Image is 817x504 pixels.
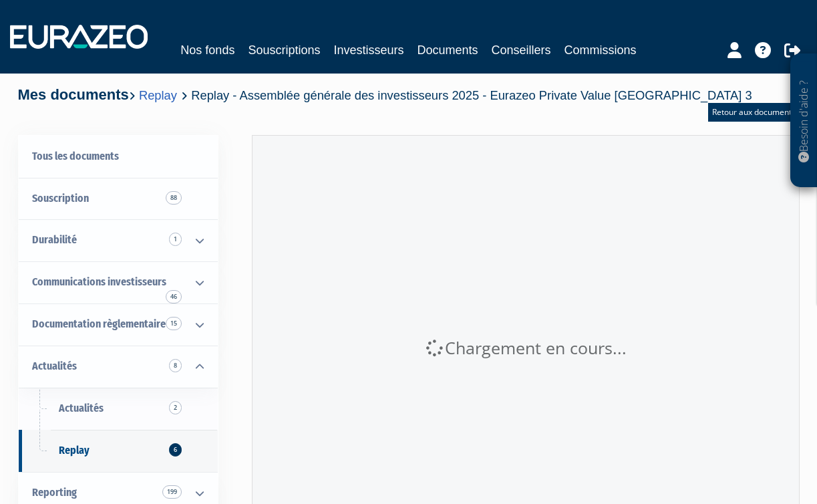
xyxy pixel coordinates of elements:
a: Actualités 8 [19,346,218,388]
a: Durabilité 1 [19,219,218,261]
span: Communications investisseurs [32,275,166,288]
a: Tous les documents [19,136,218,178]
div: Chargement en cours... [253,336,799,360]
a: Souscription88 [19,178,218,220]
a: Nos fonds [180,41,234,59]
a: Conseillers [492,41,551,59]
a: Commissions [564,41,637,59]
a: Documentation règlementaire 15 [19,303,218,346]
span: 88 [166,191,182,205]
span: 1 [169,233,182,246]
a: Retour aux documents [708,103,800,122]
a: Actualités2 [19,388,218,430]
span: Actualités [59,402,104,414]
a: Investisseurs [333,41,403,59]
a: Communications investisseurs 46 [19,261,218,303]
span: Replay [59,444,90,457]
span: 6 [169,443,182,457]
span: Replay - Assemblée générale des investisseurs 2025 - Eurazeo Private Value [GEOGRAPHIC_DATA] 3 [191,88,752,102]
a: Souscriptions [248,41,320,59]
p: Besoin d'aide ? [796,61,812,181]
span: 199 [162,485,182,499]
span: 2 [169,401,182,414]
span: Reporting [32,486,77,499]
span: 8 [169,359,182,372]
img: 1732889491-logotype_eurazeo_blanc_rvb.png [10,25,148,49]
a: Documents [418,41,478,59]
span: Souscription [32,192,89,205]
span: 46 [166,290,182,303]
a: Replay [139,88,177,102]
h4: Mes documents [18,87,752,103]
a: Replay6 [19,430,218,472]
span: Documentation règlementaire [32,318,166,330]
span: 15 [166,317,182,330]
span: Durabilité [32,233,77,246]
span: Actualités [32,360,77,372]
